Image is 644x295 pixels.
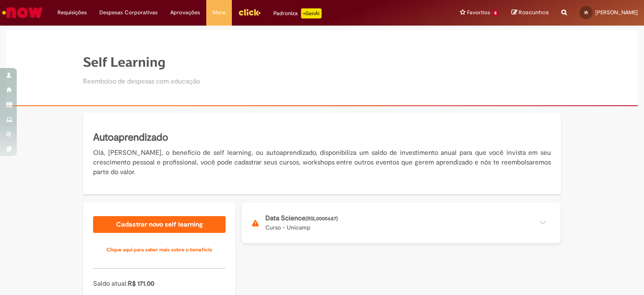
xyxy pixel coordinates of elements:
[213,8,226,17] span: More
[93,216,226,233] a: Cadastrar novo self learning
[595,9,638,16] span: [PERSON_NAME]
[57,8,87,17] span: Requisições
[273,8,322,18] div: Padroniza
[519,8,549,16] span: Rascunhos
[170,8,200,17] span: Aprovações
[83,78,200,86] h2: Reembolso de despesas com educação
[93,148,551,177] p: Olá, [PERSON_NAME], o benefício de self learning, ou autoaprendizado, disponibiliza um saldo de i...
[301,8,322,18] p: +GenAi
[83,55,200,70] h1: Self Learning
[584,10,588,15] span: IA
[93,241,226,258] a: Clique aqui para saber mais sobre o benefício
[492,10,499,17] span: 8
[238,6,261,18] img: click_logo_yellow_360x200.png
[99,8,158,17] span: Despesas Corporativas
[512,9,549,17] a: Rascunhos
[1,4,44,21] img: ServiceNow
[93,279,226,289] p: Saldo atual:
[467,8,490,17] span: Favoritos
[128,279,154,288] span: R$ 171.00
[93,131,551,145] h5: Autoaprendizado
